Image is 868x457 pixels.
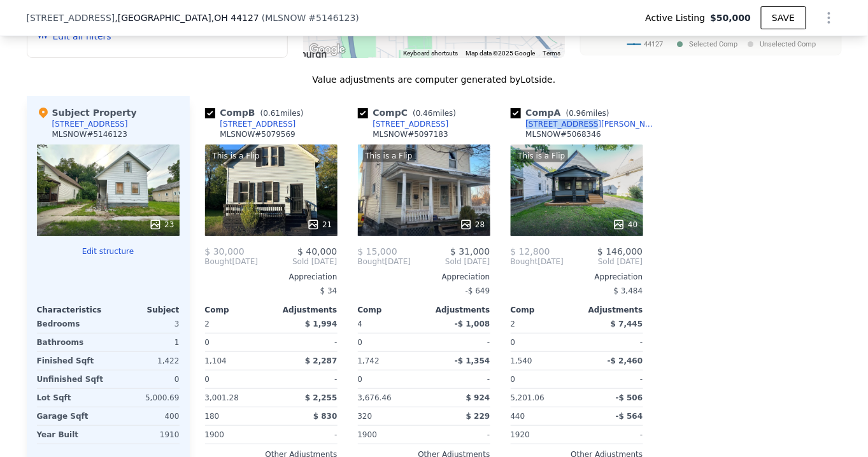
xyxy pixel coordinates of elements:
[466,50,536,57] span: Map data ©2025 Google
[313,412,338,421] span: $ 830
[818,28,827,37] text: 25
[358,119,449,129] a: [STREET_ADDRESS]
[307,218,332,231] div: 21
[358,246,397,257] span: $ 15,000
[274,426,338,444] div: -
[37,305,108,315] div: Characteristics
[511,356,532,365] span: 1,540
[511,375,516,384] span: 0
[37,407,106,425] div: Garage Sqft
[111,315,180,333] div: 3
[297,246,337,257] span: $ 40,000
[466,412,490,421] span: $ 229
[580,370,643,388] div: -
[358,257,385,267] span: Bought
[358,257,411,267] div: [DATE]
[305,393,337,402] span: $ 2,255
[265,13,306,23] span: MLSNOW
[205,272,338,282] div: Appreciation
[205,356,227,365] span: 1,104
[205,412,220,421] span: 180
[644,40,663,48] text: 44127
[305,320,337,328] span: $ 1,994
[455,356,490,365] span: -$ 1,354
[358,305,424,315] div: Comp
[258,257,337,267] span: Sold [DATE]
[511,272,643,282] div: Appreciation
[262,11,359,24] div: ( )
[597,246,643,257] span: $ 146,000
[205,334,269,351] div: 0
[511,305,577,315] div: Comp
[608,356,643,365] span: -$ 2,460
[37,246,180,257] button: Edit structure
[616,393,643,402] span: -$ 506
[427,426,490,444] div: -
[511,119,658,129] a: [STREET_ADDRESS][PERSON_NAME]
[511,334,574,351] div: 0
[511,246,550,257] span: $ 12,800
[263,109,280,118] span: 0.61
[761,6,806,29] button: SAVE
[373,129,448,139] div: MLSNOW # 5097183
[111,426,180,444] div: 1910
[306,41,348,58] a: Open this area in Google Maps (opens a new window)
[358,426,422,444] div: 1900
[305,356,337,365] span: $ 2,287
[205,246,245,257] span: $ 30,000
[205,320,210,328] span: 2
[358,375,363,384] span: 0
[274,334,338,351] div: -
[511,257,564,267] div: [DATE]
[111,334,180,351] div: 1
[466,393,490,402] span: $ 924
[274,370,338,388] div: -
[27,11,115,24] span: [STREET_ADDRESS]
[111,407,180,425] div: 400
[358,272,490,282] div: Appreciation
[526,119,658,129] div: [STREET_ADDRESS][PERSON_NAME]
[424,305,490,315] div: Adjustments
[37,370,106,388] div: Unfinished Sqft
[205,257,232,267] span: Bought
[205,119,296,129] a: [STREET_ADDRESS]
[460,218,485,231] div: 28
[255,109,309,118] span: ( miles)
[111,370,180,388] div: 0
[358,320,363,328] span: 4
[613,218,637,231] div: 40
[404,49,459,58] button: Keyboard shortcuts
[616,412,643,421] span: -$ 564
[108,305,180,315] div: Subject
[52,119,128,129] div: [STREET_ADDRESS]
[52,129,127,139] div: MLSNOW # 5146123
[37,315,106,333] div: Bedrooms
[760,40,816,48] text: Unselected Comp
[210,150,262,162] div: This is a Flip
[511,412,525,421] span: 440
[427,370,490,388] div: -
[511,426,574,444] div: 1920
[115,11,259,24] span: , [GEOGRAPHIC_DATA]
[37,426,106,444] div: Year Built
[646,11,711,24] span: Active Listing
[611,320,643,328] span: $ 7,445
[614,286,643,295] span: $ 3,484
[111,352,180,370] div: 1,422
[577,305,643,315] div: Adjustments
[37,389,106,407] div: Lot Sqft
[408,109,461,118] span: ( miles)
[363,150,415,162] div: This is a Flip
[37,334,106,351] div: Bathrooms
[411,257,490,267] span: Sold [DATE]
[710,11,751,24] span: $50,000
[309,13,356,23] span: # 5146123
[511,393,544,402] span: 5,201.06
[205,426,269,444] div: 1900
[455,320,490,328] span: -$ 1,008
[516,150,568,162] div: This is a Flip
[220,119,296,129] div: [STREET_ADDRESS]
[37,352,106,370] div: Finished Sqft
[427,334,490,351] div: -
[580,334,643,351] div: -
